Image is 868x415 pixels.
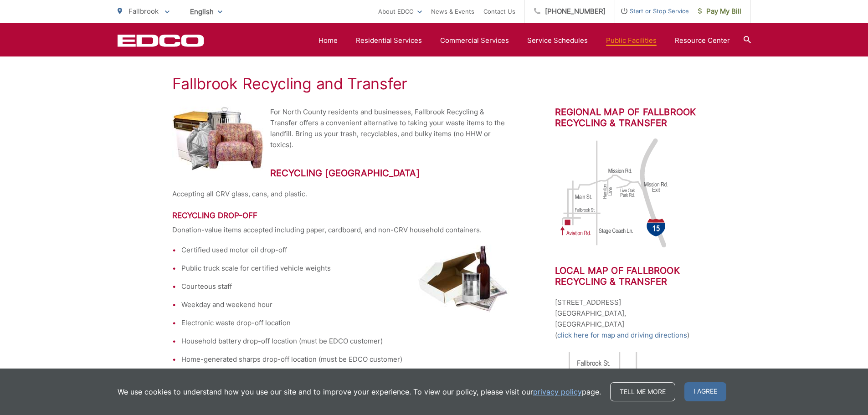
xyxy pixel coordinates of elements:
a: Service Schedules [527,35,588,46]
li: Certified used motor oil drop-off [181,245,509,256]
h3: Recycling Drop-Off [172,211,509,220]
h1: Fallbrook Recycling and Transfer [172,75,696,93]
a: Resource Center [675,35,730,46]
a: Residential Services [356,35,422,46]
span: English [183,4,229,20]
a: Commercial Services [440,35,509,46]
span: Fallbrook [128,7,159,15]
a: News & Events [431,6,474,17]
img: Bulky Trash [172,107,263,170]
a: About EDCO [378,6,422,17]
a: Home [318,35,338,46]
p: Donation-value items accepted including paper, cardboard, and non-CRV household containers. [172,225,509,236]
img: Fallbrook Map [555,138,673,248]
li: Public truck scale for certified vehicle weights [181,263,509,274]
img: Recycling [418,245,509,313]
a: EDCD logo. Return to the homepage. [118,34,204,47]
a: Public Facilities [606,35,657,46]
p: Accepting all CRV glass, cans, and plastic. [172,189,509,200]
h2: Regional Map of Fallbrook Recycling & Transfer [555,107,696,128]
p: For North County residents and businesses, Fallbrook Recycling & Transfer offers a convenient alt... [172,107,509,150]
h2: Local Map of Fallbrook Recycling & Transfer [555,265,696,287]
span: Pay My Bill [698,6,741,17]
p: [STREET_ADDRESS] [GEOGRAPHIC_DATA], [GEOGRAPHIC_DATA] ( ) [555,297,696,341]
li: Electronic waste drop-off location [181,318,509,328]
a: Tell me more [610,382,675,401]
a: Contact Us [483,6,515,17]
span: I agree [684,382,726,401]
li: Household battery drop-off location (must be EDCO customer) [181,336,509,347]
li: Courteous staff [181,281,509,292]
li: Home-generated sharps drop-off location (must be EDCO customer) [181,354,509,365]
li: Weekday and weekend hour [181,299,509,310]
p: We use cookies to understand how you use our site and to improve your experience. To view our pol... [118,386,601,397]
h2: Recycling [GEOGRAPHIC_DATA] [172,168,509,179]
a: privacy policy [533,386,582,397]
a: click here for map and driving directions [557,330,687,341]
